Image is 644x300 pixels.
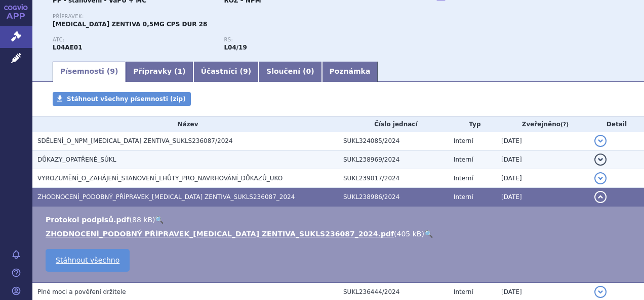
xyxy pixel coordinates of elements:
span: 88 kB [132,216,152,224]
button: detail [594,172,607,184]
a: Písemnosti (9) [53,62,126,82]
a: Účastníci (9) [193,62,259,82]
strong: fingolimod [224,44,247,51]
a: ZHODNOCENÍ_PODOBNÝ PŘÍPRAVEK_[MEDICAL_DATA] ZENTIVA_SUKLS236087_2024.pdf [46,230,394,238]
td: [DATE] [496,169,589,188]
span: 0 [306,67,311,75]
span: Stáhnout všechny písemnosti (zip) [67,95,186,103]
p: RS: [224,37,385,43]
span: DŮKAZY_OPATŘENÉ_SÚKL [37,156,116,163]
span: 9 [243,67,248,75]
td: [DATE] [496,151,589,169]
td: [DATE] [496,188,589,207]
button: detail [594,191,607,203]
li: ( ) [46,229,634,239]
a: Přípravky (1) [126,62,193,82]
p: Přípravek: [53,14,395,20]
span: VYROZUMĚNÍ_O_ZAHÁJENÍ_STANOVENÍ_LHŮTY_PRO_NAVRHOVÁNÍ_DŮKAZŮ_UKO [37,175,283,182]
span: [MEDICAL_DATA] ZENTIVA 0,5MG CPS DUR 28 [53,21,207,28]
th: Zveřejněno [496,117,589,132]
span: Interní [454,137,473,144]
span: 1 [178,67,183,75]
td: SUKL239017/2024 [338,169,449,188]
span: SDĚLENÍ_O_NPM_FINGOLIMOD ZENTIVA_SUKLS236087/2024 [37,137,233,144]
a: 🔍 [424,230,433,238]
abbr: (?) [560,121,569,128]
button: detail [594,135,607,147]
button: detail [594,154,607,166]
li: ( ) [46,215,634,225]
strong: FINGOLIMOD [53,44,83,51]
a: Protokol podpisů.pdf [46,216,130,224]
a: Sloučení (0) [259,62,321,82]
span: ZHODNOCENÍ_PODOBNÝ_PŘÍPRAVEK_FINGOLIMOD ZENTIVA_SUKLS236087_2024 [37,193,295,201]
th: Název [32,117,338,132]
td: [DATE] [496,132,589,151]
button: detail [594,286,607,298]
span: Interní [454,193,473,201]
a: Stáhnout všechny písemnosti (zip) [53,92,191,106]
span: Interní [454,175,473,182]
th: Typ [449,117,496,132]
span: 405 kB [397,230,422,238]
td: SUKL238969/2024 [338,151,449,169]
th: Detail [589,117,644,132]
th: Číslo jednací [338,117,449,132]
a: 🔍 [155,216,164,224]
span: Plné moci a pověření držitele [37,288,126,295]
a: Poznámka [322,62,378,82]
span: Interní [454,156,473,163]
td: SUKL324085/2024 [338,132,449,151]
p: ATC: [53,37,214,43]
span: 9 [110,67,115,75]
td: SUKL238986/2024 [338,188,449,207]
span: Interní [454,288,473,295]
a: Stáhnout všechno [46,249,130,272]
